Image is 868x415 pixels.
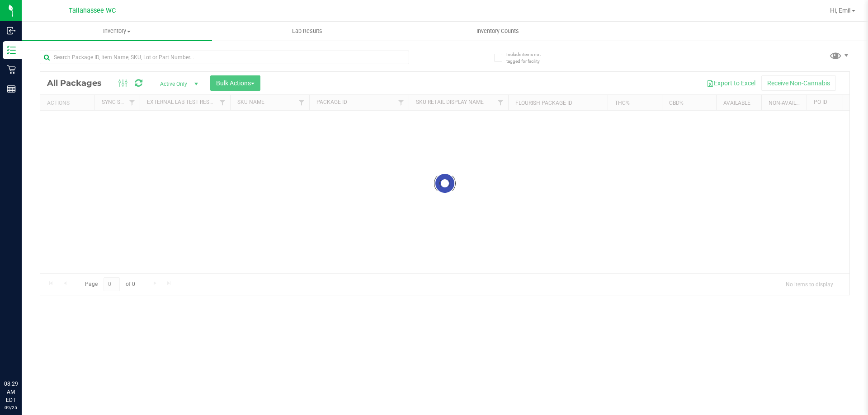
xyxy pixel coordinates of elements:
p: 09/25 [4,404,18,411]
p: 08:29 AM EDT [4,380,18,404]
span: Tallahassee WC [69,7,116,14]
a: Inventory Counts [402,22,593,41]
span: Inventory [22,27,212,35]
inline-svg: Inventory [7,46,16,55]
a: Inventory [22,22,212,41]
inline-svg: Retail [7,65,16,74]
span: Hi, Emi! [830,7,851,14]
input: Search Package ID, Item Name, SKU, Lot or Part Number... [40,51,409,64]
span: Lab Results [280,27,335,35]
inline-svg: Inbound [7,26,16,35]
a: Lab Results [212,22,402,41]
span: Inventory Counts [464,27,531,35]
span: Include items not tagged for facility [506,51,552,65]
inline-svg: Reports [7,84,16,93]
